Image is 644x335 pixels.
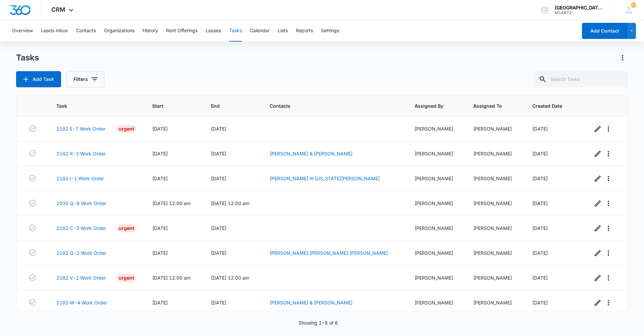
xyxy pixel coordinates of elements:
button: Settings [321,20,339,42]
span: [DATE] [211,126,226,132]
button: Overview [12,20,33,42]
button: Rent Offerings [166,20,198,42]
button: Tasks [229,20,242,42]
div: [PERSON_NAME] [415,125,458,132]
span: [DATE] [532,225,548,231]
span: 23 [631,2,636,8]
span: Contacts [270,102,389,109]
div: [PERSON_NAME] [473,274,516,281]
span: [DATE] 12:00 am [211,200,249,206]
button: Actions [617,52,628,63]
div: [PERSON_NAME] [415,175,458,182]
span: [DATE] [532,300,548,305]
div: [PERSON_NAME] [415,225,458,232]
div: [PERSON_NAME] [415,274,458,281]
a: [PERSON_NAME] & [PERSON_NAME] [270,300,353,305]
div: [PERSON_NAME] [473,150,516,157]
a: 2035 Q-8 Work Order [56,200,106,207]
span: [DATE] 12:00 am [152,275,191,281]
div: [PERSON_NAME] [415,200,458,207]
a: [PERSON_NAME] [PERSON_NAME] [PERSON_NAME] [270,250,388,256]
a: [PERSON_NAME] III [US_STATE][PERSON_NAME] [270,176,380,181]
div: [PERSON_NAME] [415,299,458,306]
p: Showing 1-8 of 8 [299,319,338,326]
span: Assigned By [415,102,448,109]
button: Lists [278,20,288,42]
span: Assigned To [473,102,506,109]
div: [PERSON_NAME] [473,225,516,232]
button: Calendar [250,20,270,42]
span: [DATE] [152,250,168,256]
span: [DATE] [532,250,548,256]
div: [PERSON_NAME] [473,299,516,306]
div: notifications count [631,2,636,8]
a: 2182 V-2 Work Order [56,274,106,281]
span: [DATE] 12:00 am [211,275,249,281]
a: 2182 E-7 Work Order [56,125,105,132]
span: [DATE] [211,300,226,305]
div: [PERSON_NAME] [473,200,516,207]
span: [DATE] [211,176,226,181]
button: Add Task [16,71,61,87]
button: Leases [206,20,221,42]
h1: Tasks [16,53,39,63]
button: Filters [66,71,104,87]
span: End [211,102,244,109]
span: Start [152,102,185,109]
div: [PERSON_NAME] [415,249,458,256]
span: [DATE] [152,126,168,132]
span: [DATE] [211,250,226,256]
a: 2182 I-1 Work Order [56,175,104,182]
span: [DATE] [211,151,226,156]
span: [DATE] [532,275,548,281]
span: [DATE] [152,176,168,181]
span: Task [56,102,127,109]
span: [DATE] [152,300,168,305]
a: 2182 C-3 Work Order [56,225,106,232]
span: [DATE] [532,200,548,206]
button: Reports [296,20,313,42]
span: CRM [51,6,65,13]
div: [PERSON_NAME] [473,175,516,182]
span: Created Date [532,102,567,109]
div: account id [555,10,604,15]
a: 2182 Q-2 Work Order [56,249,106,256]
span: [DATE] [152,225,168,231]
span: [DATE] [532,126,548,132]
div: Urgent [117,224,136,232]
button: History [143,20,158,42]
a: [PERSON_NAME] & [PERSON_NAME] [270,151,353,156]
span: [DATE] [211,225,226,231]
button: Leads Inbox [41,20,68,42]
span: [DATE] [152,151,168,156]
input: Search Tasks [533,71,628,87]
a: 2182 M-4 Work Order [56,299,107,306]
div: Urgent [117,274,136,282]
div: Urgent [117,125,136,133]
button: Contacts [76,20,96,42]
button: Add Contact [582,23,627,39]
button: Organizations [104,20,135,42]
div: [PERSON_NAME] [473,249,516,256]
span: [DATE] 12:00 am [152,200,191,206]
div: account name [555,5,604,10]
div: [PERSON_NAME] [415,150,458,157]
div: [PERSON_NAME] [473,125,516,132]
span: [DATE] [532,151,548,156]
a: 2182 R-3 Work Order [56,150,106,157]
span: [DATE] [532,176,548,181]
